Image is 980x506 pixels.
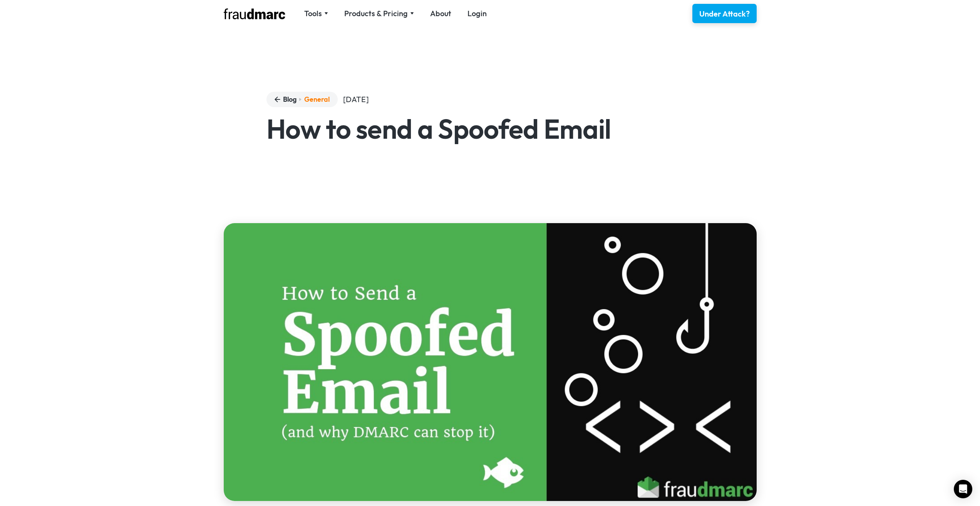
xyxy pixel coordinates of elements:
[467,8,487,19] a: Login
[954,480,972,498] div: Open Intercom Messenger
[344,8,408,19] div: Products & Pricing
[304,8,322,19] div: Tools
[275,94,297,104] a: Blog
[344,8,414,19] div: Products & Pricing
[304,8,328,19] div: Tools
[343,94,369,105] div: [DATE]
[430,8,451,19] a: About
[304,94,330,104] a: General
[699,8,750,19] div: Under Attack?
[692,4,757,23] a: Under Attack?
[283,94,297,104] div: Blog
[266,115,714,142] h1: How to send a Spoofed Email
